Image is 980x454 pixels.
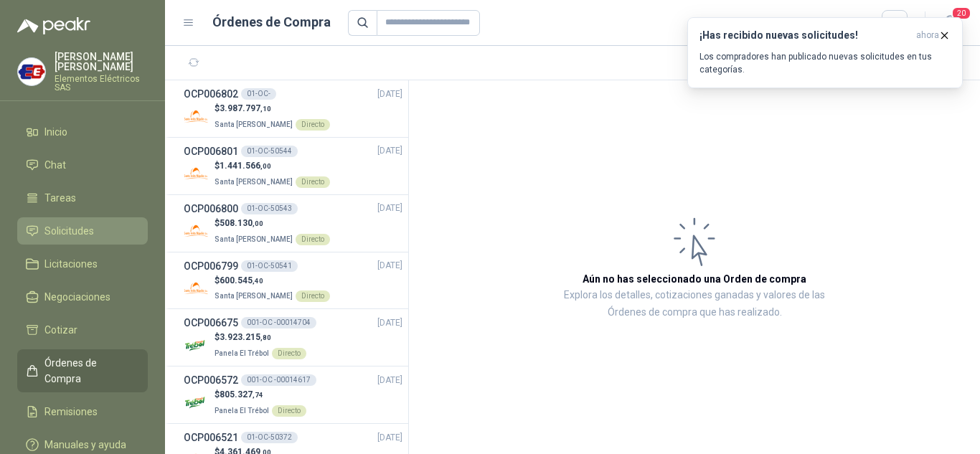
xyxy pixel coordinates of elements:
[215,274,330,288] p: $
[184,275,209,301] img: Company Logo
[44,404,98,420] span: Remisiones
[184,86,402,131] a: OCP00680201-OC-[DATE] Company Logo$3.987.797,10Santa [PERSON_NAME]Directo
[44,437,126,453] span: Manuales y ayuda
[377,316,402,330] span: [DATE]
[184,104,209,129] img: Company Logo
[377,374,402,387] span: [DATE]
[215,120,293,128] span: Santa [PERSON_NAME]
[215,292,293,300] span: Santa [PERSON_NAME]
[699,29,910,42] h3: ¡Has recibido nuevas solicitudes!
[215,235,293,243] span: Santa [PERSON_NAME]
[377,431,402,445] span: [DATE]
[253,219,263,227] span: ,00
[937,10,963,36] button: 20
[687,17,963,88] button: ¡Has recibido nuevas solicitudes!ahora Los compradores han publicado nuevas solicitudes en tus ca...
[241,88,276,100] div: 01-OC-
[220,103,271,113] span: 3.987.797
[17,283,148,311] a: Negociaciones
[272,405,306,417] div: Directo
[17,349,148,392] a: Órdenes de Compra
[241,203,298,214] div: 01-OC-50543
[215,331,306,344] p: $
[916,29,939,42] span: ahora
[184,201,402,246] a: OCP00680001-OC-50543[DATE] Company Logo$508.130,00Santa [PERSON_NAME]Directo
[241,432,298,443] div: 01-OC-50372
[44,355,134,387] span: Órdenes de Compra
[241,374,316,386] div: 001-OC -00014617
[699,50,951,76] p: Los compradores han publicado nuevas solicitudes en tus categorías.
[220,275,263,285] span: 600.545
[253,391,263,399] span: ,74
[296,290,330,302] div: Directo
[260,162,271,170] span: ,00
[184,372,238,388] h3: OCP006572
[17,118,148,146] a: Inicio
[44,256,98,272] span: Licitaciones
[44,223,94,239] span: Solicitudes
[44,190,76,206] span: Tareas
[44,157,66,173] span: Chat
[241,317,316,328] div: 001-OC -00014704
[220,161,271,171] span: 1.441.566
[272,348,306,359] div: Directo
[215,102,330,115] p: $
[17,250,148,278] a: Licitaciones
[377,259,402,273] span: [DATE]
[184,315,402,360] a: OCP006675001-OC -00014704[DATE] Company Logo$3.923.215,80Panela El TrébolDirecto
[253,277,263,285] span: ,40
[44,322,77,338] span: Cotizar
[44,289,110,305] span: Negociaciones
[184,430,238,445] h3: OCP006521
[17,184,148,212] a: Tareas
[184,315,238,331] h3: OCP006675
[215,349,269,357] span: Panela El Trébol
[184,201,238,217] h3: OCP006800
[215,178,293,186] span: Santa [PERSON_NAME]
[377,144,402,158] span: [DATE]
[184,390,209,415] img: Company Logo
[17,398,148,425] a: Remisiones
[215,388,306,402] p: $
[296,119,330,131] div: Directo
[44,124,67,140] span: Inicio
[215,217,330,230] p: $
[260,105,271,113] span: ,10
[241,146,298,157] div: 01-OC-50544
[17,316,148,344] a: Cotizar
[184,258,238,274] h3: OCP006799
[552,287,837,321] p: Explora los detalles, cotizaciones ganadas y valores de las Órdenes de compra que has realizado.
[17,17,90,34] img: Logo peakr
[951,6,971,20] span: 20
[17,217,148,245] a: Solicitudes
[260,334,271,341] span: ,80
[184,143,402,189] a: OCP00680101-OC-50544[DATE] Company Logo$1.441.566,00Santa [PERSON_NAME]Directo
[377,88,402,101] span: [DATE]
[296,234,330,245] div: Directo
[377,202,402,215] span: [DATE]
[55,52,148,72] p: [PERSON_NAME] [PERSON_NAME]
[215,159,330,173] p: $
[184,86,238,102] h3: OCP006802
[583,271,806,287] h3: Aún no has seleccionado una Orden de compra
[184,219,209,244] img: Company Logo
[18,58,45,85] img: Company Logo
[296,176,330,188] div: Directo
[184,333,209,358] img: Company Logo
[220,332,271,342] span: 3.923.215
[184,161,209,186] img: Company Logo
[215,407,269,415] span: Panela El Trébol
[55,75,148,92] p: Elementos Eléctricos SAS
[220,389,263,399] span: 805.327
[184,258,402,303] a: OCP00679901-OC-50541[DATE] Company Logo$600.545,40Santa [PERSON_NAME]Directo
[17,151,148,179] a: Chat
[212,12,331,32] h1: Órdenes de Compra
[220,218,263,228] span: 508.130
[241,260,298,272] div: 01-OC-50541
[184,143,238,159] h3: OCP006801
[184,372,402,417] a: OCP006572001-OC -00014617[DATE] Company Logo$805.327,74Panela El TrébolDirecto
